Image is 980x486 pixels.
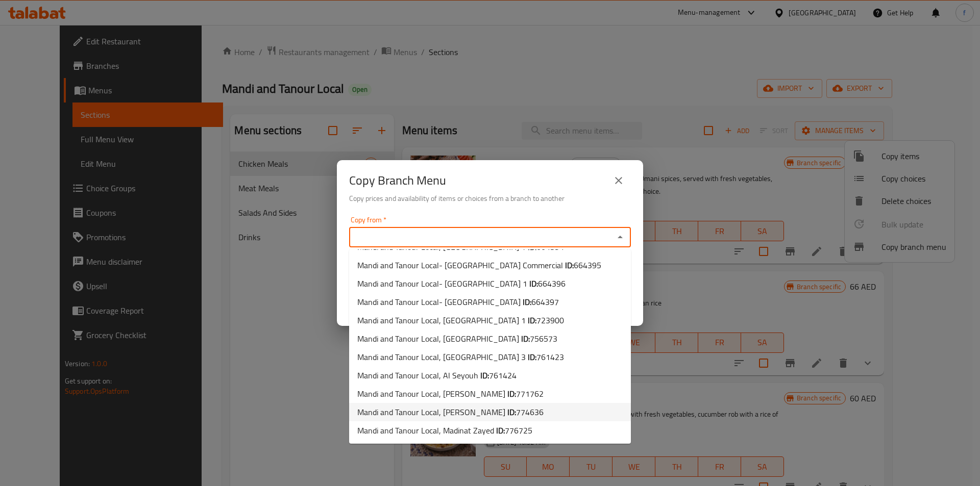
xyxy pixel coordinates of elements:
[565,258,574,273] b: ID:
[496,423,505,438] b: ID:
[531,294,559,310] span: 664397
[516,386,544,401] span: 771762
[357,314,564,326] span: Mandi and Tanour Local, [GEOGRAPHIC_DATA] 1
[357,424,532,437] span: Mandi and Tanour Local, Madinat Zayed
[349,193,631,204] h6: Copy prices and availability of items or choices from a branch to another
[536,349,564,365] span: 761423
[536,313,564,328] span: 723900
[357,406,544,418] span: Mandi and Tanour Local, [PERSON_NAME]
[528,349,536,365] b: ID:
[606,168,631,193] button: close
[528,313,536,328] b: ID:
[505,423,532,438] span: 776725
[507,404,516,420] b: ID:
[521,331,530,346] b: ID:
[613,230,627,244] button: Close
[357,369,517,381] span: Mandi and Tanour Local, Al Seyouh
[357,277,566,290] span: Mandi and Tanour Local- [GEOGRAPHIC_DATA] 1
[357,332,557,345] span: Mandi and Tanour Local, [GEOGRAPHIC_DATA]
[357,296,559,308] span: Mandi and Tanour Local- [GEOGRAPHIC_DATA]
[349,172,446,189] h2: Copy Branch Menu
[538,276,566,291] span: 664396
[523,294,531,310] b: ID:
[516,404,544,420] span: 774636
[507,386,516,401] b: ID:
[574,258,601,273] span: 664395
[357,388,544,400] span: Mandi and Tanour Local, [PERSON_NAME]
[357,351,564,363] span: Mandi and Tanour Local, [GEOGRAPHIC_DATA] 3
[529,276,538,291] b: ID:
[489,368,517,383] span: 761424
[357,259,601,271] span: Mandi and Tanour Local- [GEOGRAPHIC_DATA] Commercial
[530,331,557,346] span: 756573
[357,241,564,253] span: Mandi and Tanour Local, [GEOGRAPHIC_DATA] 1
[480,368,489,383] b: ID:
